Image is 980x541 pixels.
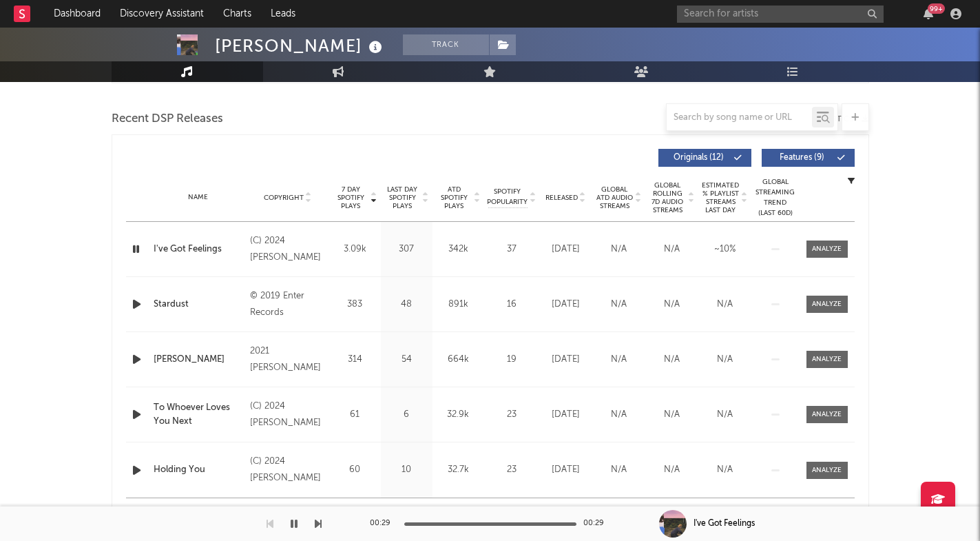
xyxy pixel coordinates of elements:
div: © 2019 Enter Records [250,288,325,321]
div: N/A [649,298,695,312]
input: Search by song name or URL [667,112,812,123]
span: Originals ( 12 ) [667,154,731,162]
div: 16 [488,298,536,312]
div: 00:29 [583,516,611,532]
div: [DATE] [543,243,589,256]
div: 99 + [928,3,945,14]
span: ATD Spotify Plays [436,185,472,210]
span: Global Rolling 7D Audio Streams [649,181,687,214]
div: 3.09k [333,243,377,256]
div: N/A [649,408,695,422]
span: Features ( 9 ) [771,154,834,162]
span: Estimated % Playlist Streams Last Day [702,181,740,214]
div: N/A [702,298,748,312]
div: 10 [384,463,429,477]
span: 7 Day Spotify Plays [333,185,369,210]
div: 60 [333,463,377,477]
div: 48 [384,298,429,312]
div: Global Streaming Trend (Last 60D) [755,177,796,218]
div: 54 [384,353,429,367]
div: N/A [596,408,642,422]
div: 314 [333,353,377,367]
button: 99+ [924,8,933,19]
div: N/A [702,463,748,477]
div: 23 [488,408,536,422]
div: N/A [649,463,695,477]
div: 6 [384,408,429,422]
div: Name [154,192,244,203]
div: 307 [384,243,429,256]
div: 32.9k [436,408,481,422]
div: N/A [596,353,642,367]
div: (C) 2024 [PERSON_NAME] [250,453,325,487]
span: Last Day Spotify Plays [384,185,421,210]
a: I've Got Feelings [154,243,244,256]
div: ~ 10 % [702,243,748,256]
span: Spotify Popularity [487,187,528,207]
button: Originals(12) [658,149,751,167]
div: [DATE] [543,408,589,422]
div: [PERSON_NAME] [215,34,386,57]
div: N/A [702,408,748,422]
div: 19 [488,353,536,367]
input: Search for artists [677,6,884,23]
div: 342k [436,243,481,256]
div: N/A [649,353,695,367]
div: (C) 2024 [PERSON_NAME] [250,398,325,431]
div: N/A [596,243,642,256]
div: 32.7k [436,463,481,477]
a: Stardust [154,298,244,312]
div: [DATE] [543,298,589,312]
div: 383 [333,298,377,312]
span: Released [545,194,578,202]
div: 1 5 21 [462,504,538,520]
div: [DATE] [543,353,589,367]
div: 2021 [PERSON_NAME] [250,343,325,376]
div: 61 [333,408,377,422]
button: Features(9) [762,149,855,167]
span: Global ATD Audio Streams [596,185,634,210]
div: I've Got Feelings [694,518,755,530]
span: Copyright [264,194,304,202]
div: (C) 2024 [PERSON_NAME] [250,233,325,266]
div: N/A [596,298,642,312]
div: 00:29 [370,516,397,532]
div: N/A [702,353,748,367]
button: Track [403,34,489,55]
div: 23 [488,463,536,477]
div: 664k [436,353,481,367]
div: N/A [596,463,642,477]
div: 37 [488,243,536,256]
div: N/A [649,243,695,256]
a: To Whoever Loves You Next [154,401,244,428]
a: [PERSON_NAME] [154,353,244,367]
a: Holding You [154,463,244,477]
div: [DATE] [543,463,589,477]
div: 891k [436,298,481,312]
